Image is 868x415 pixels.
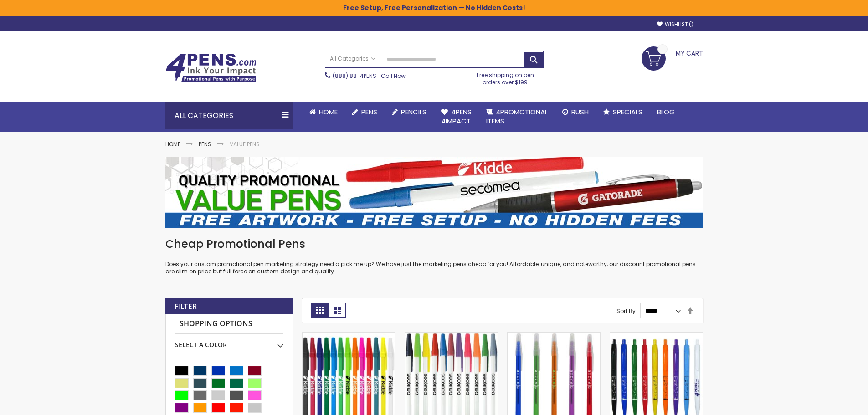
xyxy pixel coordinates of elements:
span: Specials [613,107,642,117]
a: (888) 88-4PENS [333,72,376,80]
a: Specials [596,102,650,122]
a: Home [302,102,345,122]
strong: Value Pens [230,140,260,148]
h1: Cheap Promotional Pens [165,237,703,251]
span: All Categories [330,55,375,62]
span: 4Pens 4impact [441,107,472,126]
img: Value Pens [165,157,703,228]
span: - Call Now! [333,72,407,80]
strong: Grid [311,303,329,318]
a: Custom Cambria Plastic Retractable Ballpoint Pen - Monochromatic Body Color [610,332,703,340]
span: Pens [361,107,377,117]
a: Pens [345,102,385,122]
strong: Shopping Options [175,314,283,334]
a: Blog [650,102,682,122]
a: Pens [199,140,211,148]
strong: Filter [175,302,197,312]
img: 4Pens Custom Pens and Promotional Products [165,53,257,82]
a: Wishlist [657,21,693,28]
a: Pencils [385,102,434,122]
a: Home [165,140,180,148]
a: Belfast B Value Stick Pen [303,332,395,340]
a: Rush [555,102,596,122]
a: Belfast Value Stick Pen [405,332,498,340]
span: Pencils [401,107,426,117]
label: Sort By [616,307,636,314]
span: Home [319,107,338,117]
span: 4PROMOTIONAL ITEMS [486,107,548,126]
div: Select A Color [175,334,283,349]
a: Belfast Translucent Value Stick Pen [508,332,600,340]
div: All Categories [165,102,293,129]
span: Blog [657,107,675,117]
a: 4Pens4impact [434,102,479,132]
a: 4PROMOTIONALITEMS [479,102,555,132]
div: Does your custom promotional pen marketing strategy need a pick me up? We have just the marketing... [165,237,703,276]
a: All Categories [325,51,380,67]
div: Free shipping on pen orders over $199 [467,68,544,86]
span: Rush [571,107,589,117]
